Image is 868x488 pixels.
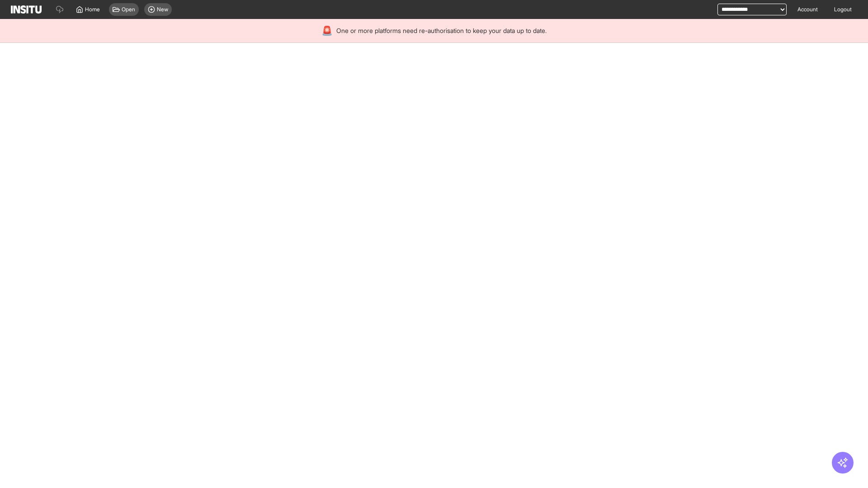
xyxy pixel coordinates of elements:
[336,26,547,35] span: One or more platforms need re-authorisation to keep your data up to date.
[321,24,333,37] div: 🚨
[11,5,42,14] img: Logo
[157,6,168,13] span: New
[85,6,100,13] span: Home
[122,6,135,13] span: Open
